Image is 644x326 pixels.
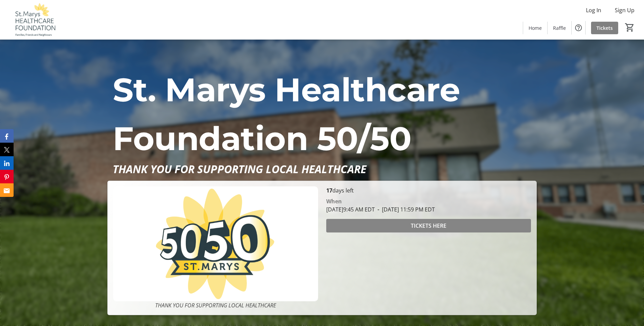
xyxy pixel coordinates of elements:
[615,6,634,14] span: Sign Up
[596,24,613,32] span: Tickets
[581,5,607,16] button: Log In
[4,3,65,37] img: St. Marys Healthcare Foundation's Logo
[113,186,318,301] img: Campaign CTA Media Photo
[375,206,382,213] span: -
[591,22,618,34] a: Tickets
[375,206,435,213] span: [DATE] 11:59 PM EDT
[529,24,542,32] span: Home
[326,187,332,194] span: 17
[523,22,547,34] a: Home
[411,222,446,230] span: TICKETS HERE
[326,206,375,213] span: [DATE] 9:45 AM EDT
[609,5,640,16] button: Sign Up
[326,197,342,205] div: When
[586,6,601,14] span: Log In
[624,21,636,34] button: Cart
[572,21,585,35] button: Help
[326,219,531,232] button: TICKETS HERE
[113,162,366,176] em: THANK YOU FOR SUPPORTING LOCAL HEALTHCARE
[553,24,566,32] span: Raffle
[113,70,460,158] span: St. Marys Healthcare Foundation 50/50
[326,186,531,195] p: days left
[155,302,276,309] em: THANK YOU FOR SUPPORTING LOCAL HEALTHCARE
[548,22,571,34] a: Raffle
